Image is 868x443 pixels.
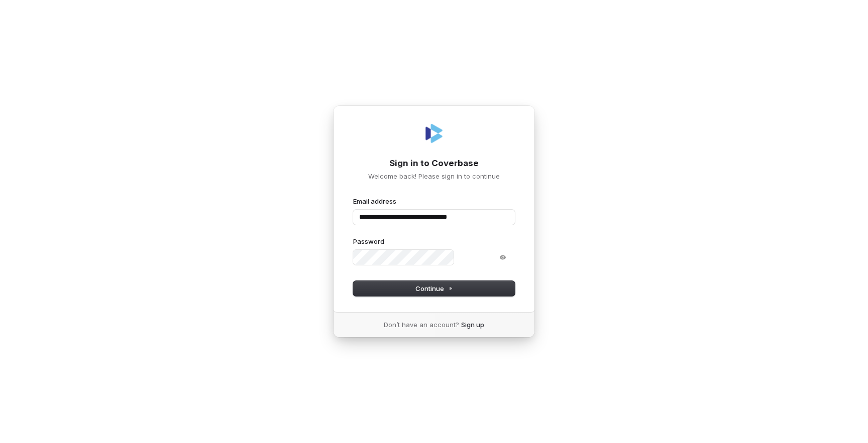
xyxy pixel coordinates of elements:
span: Continue [415,284,453,293]
img: Coverbase [422,121,446,145]
p: Welcome back! Please sign in to continue [353,172,515,181]
span: Don’t have an account? [384,320,459,329]
label: Password [353,237,384,246]
button: Continue [353,281,515,296]
label: Email address [353,197,396,206]
a: Sign up [461,320,484,329]
button: Show password [493,251,513,263]
h1: Sign in to Coverbase [353,158,515,170]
